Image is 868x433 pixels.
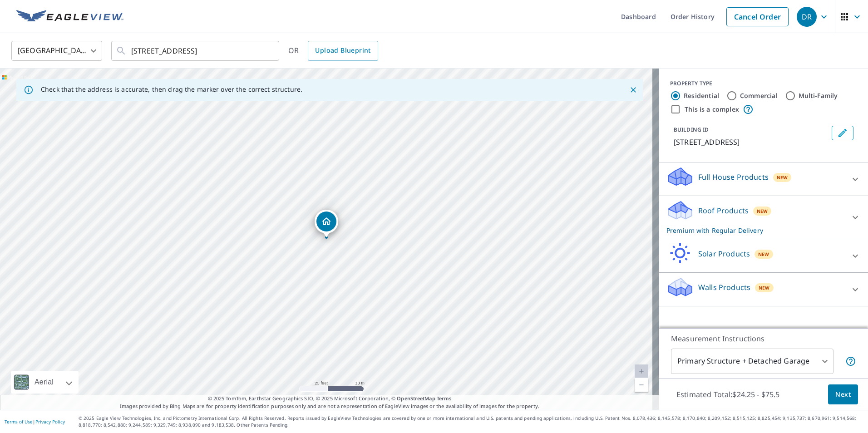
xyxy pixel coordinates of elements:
[79,415,863,428] p: © 2025 Eagle View Technologies, Inc. and Pictometry International Corp. All Rights Reserved. Repo...
[698,248,750,259] p: Solar Products
[726,7,789,26] a: Cancel Order
[5,419,65,424] p: |
[627,84,639,96] button: Close
[799,91,838,100] label: Multi-Family
[308,41,378,61] a: Upload Blueprint
[437,395,452,402] a: Terms
[698,282,750,293] p: Walls Products
[845,356,856,367] span: Your report will include the primary structure and a detached garage if one exists.
[666,166,861,192] div: Full House ProductsNew
[208,395,452,403] span: © 2025 TomTom, Earthstar Geographics SIO, © 2025 Microsoft Corporation, ©
[797,7,817,27] div: DR
[674,126,709,133] p: BUILDING ID
[698,172,769,182] p: Full House Products
[16,10,123,24] img: EV Logo
[671,349,833,374] div: Primary Structure + Detached Garage
[131,38,261,64] input: Search by address or latitude-longitude
[11,371,79,394] div: Aerial
[684,91,719,100] label: Residential
[835,389,851,400] span: Next
[670,79,857,88] div: PROPERTY TYPE
[41,85,302,93] p: Check that the address is accurate, then drag the marker over the correct structure.
[35,418,65,425] a: Privacy Policy
[666,226,844,235] p: Premium with Regular Delivery
[397,395,435,402] a: OpenStreetMap
[671,333,856,344] p: Measurement Instructions
[740,91,778,100] label: Commercial
[5,418,33,425] a: Terms of Use
[635,364,648,378] a: Current Level 20, Zoom In Disabled
[32,371,56,394] div: Aerial
[832,126,853,140] button: Edit building 1
[674,137,828,148] p: [STREET_ADDRESS]
[11,38,102,64] div: [GEOGRAPHIC_DATA]
[757,207,768,215] span: New
[758,251,769,258] span: New
[759,284,770,291] span: New
[698,205,749,216] p: Roof Products
[828,384,858,405] button: Next
[666,243,861,269] div: Solar ProductsNew
[315,210,338,238] div: Dropped pin, building 1, Residential property, 1005 S Sunshine Blvd Eloy, AZ 85131
[777,174,788,181] span: New
[666,276,861,302] div: Walls ProductsNew
[666,200,861,235] div: Roof ProductsNewPremium with Regular Delivery
[315,45,370,56] span: Upload Blueprint
[685,105,739,114] label: This is a complex
[288,41,378,61] div: OR
[669,384,787,404] p: Estimated Total: $24.25 - $75.5
[635,378,648,392] a: Current Level 20, Zoom Out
